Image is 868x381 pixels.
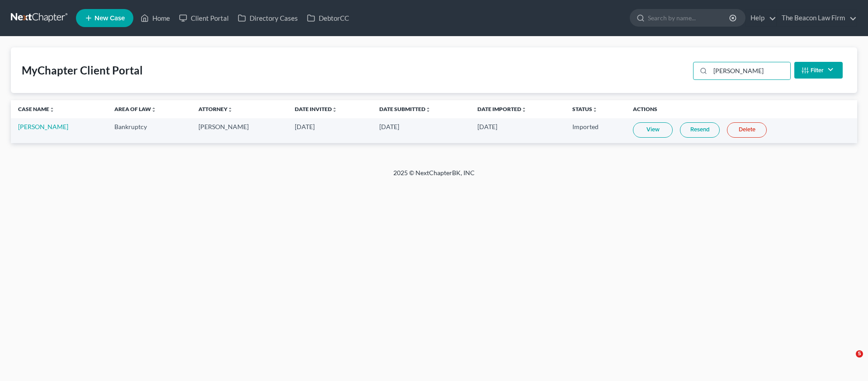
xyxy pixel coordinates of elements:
div: 2025 © NextChapterBK, INC [176,168,692,185]
a: View [633,122,673,138]
i: unfold_more [227,107,233,112]
i: unfold_more [49,107,55,112]
button: Filter [794,62,843,79]
a: Delete [727,122,767,138]
a: DebtorCC [302,10,354,26]
i: unfold_more [332,107,337,112]
a: Date Submittedunfold_more [379,106,431,112]
a: Directory Cases [233,10,302,26]
a: Date Importedunfold_more [477,106,527,112]
a: Case Nameunfold_more [18,106,55,112]
a: [PERSON_NAME] [18,123,68,130]
a: Attorneyunfold_more [198,106,233,112]
td: Imported [565,118,626,143]
a: Statusunfold_more [572,106,598,112]
iframe: Intercom live chat [837,350,859,372]
span: 5 [856,350,863,358]
input: Search by name... [648,9,731,26]
i: unfold_more [425,107,431,112]
span: [DATE] [379,123,399,130]
td: Bankruptcy [107,118,191,143]
i: unfold_more [151,107,156,112]
span: New Case [94,15,125,22]
i: unfold_more [592,107,598,112]
th: Actions [626,100,857,118]
a: Date Invitedunfold_more [295,106,337,112]
a: Home [136,10,175,26]
a: Area of Lawunfold_more [114,106,156,112]
a: Resend [680,122,720,138]
i: unfold_more [521,107,527,112]
a: Client Portal [175,10,233,26]
input: Search... [710,62,790,79]
a: Help [746,10,776,26]
a: The Beacon Law Firm [777,10,857,26]
td: [PERSON_NAME] [191,118,288,143]
span: [DATE] [295,123,315,130]
div: MyChapter Client Portal [22,63,143,78]
span: [DATE] [477,123,497,130]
